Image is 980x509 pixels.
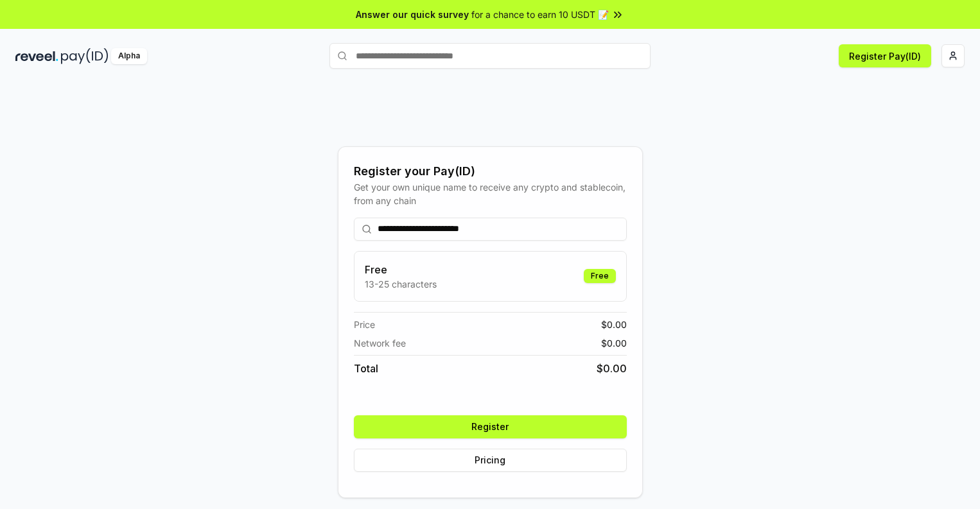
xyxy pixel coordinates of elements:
[354,449,627,472] button: Pricing
[584,269,616,283] div: Free
[839,44,931,67] button: Register Pay(ID)
[471,8,609,21] span: for a chance to earn 10 USDT 📝
[354,336,406,350] span: Network fee
[601,318,627,331] span: $ 0.00
[365,262,437,277] h3: Free
[61,48,109,64] img: pay_id
[354,415,627,438] button: Register
[354,162,627,180] div: Register your Pay(ID)
[356,8,469,21] span: Answer our quick survey
[354,180,627,207] div: Get your own unique name to receive any crypto and stablecoin, from any chain
[597,361,627,376] span: $ 0.00
[15,48,58,64] img: reveel_dark
[601,336,627,350] span: $ 0.00
[354,361,378,376] span: Total
[111,48,147,64] div: Alpha
[354,318,375,331] span: Price
[365,277,437,291] p: 13-25 characters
